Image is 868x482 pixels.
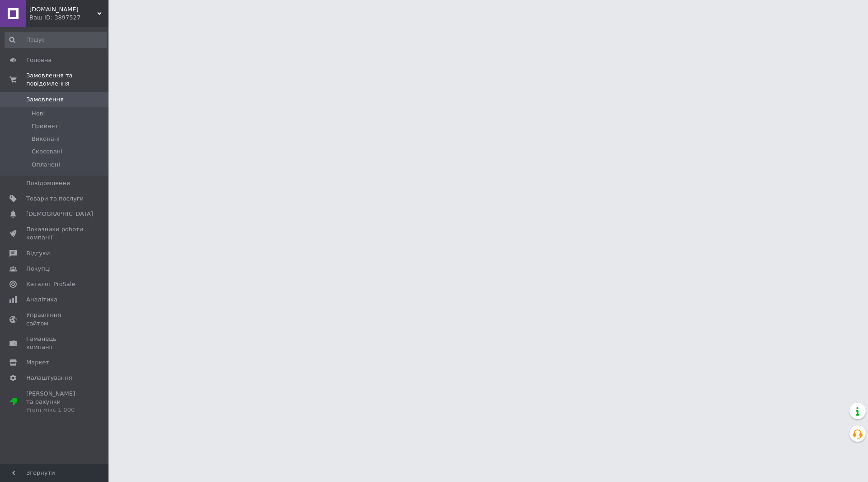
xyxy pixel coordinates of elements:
span: Прийняті [32,122,60,130]
span: Оплачені [32,161,60,169]
span: Головна [26,56,52,64]
span: Відгуки [26,249,50,258]
div: Prom мікс 1 000 [26,406,84,414]
span: Uni.Beauty [29,5,97,14]
span: Нові [32,110,45,118]
span: Каталог ProSale [26,280,75,288]
span: Повідомлення [26,179,70,187]
span: Замовлення та повідомлення [26,72,108,88]
span: [DEMOGRAPHIC_DATA] [26,210,93,218]
span: Товари та послуги [26,195,84,203]
span: [PERSON_NAME] та рахунки [26,390,84,415]
span: Покупці [26,265,51,273]
span: Маркет [26,358,49,367]
span: Управління сайтом [26,311,84,327]
div: Ваш ID: 3897527 [29,14,108,22]
span: Показники роботи компанії [26,225,84,242]
span: Гаманець компанії [26,335,84,351]
span: Налаштування [26,374,72,382]
span: Замовлення [26,95,64,104]
input: Пошук [5,32,107,48]
span: Скасовані [32,148,62,156]
span: Виконані [32,135,60,143]
span: Аналітика [26,296,57,304]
